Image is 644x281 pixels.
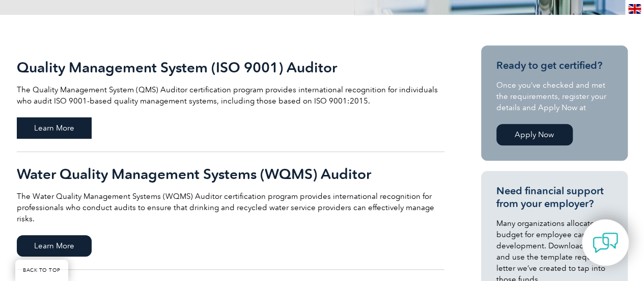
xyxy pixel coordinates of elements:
span: Learn More [17,235,92,257]
h2: Quality Management System (ISO 9001) Auditor [17,59,444,75]
p: The Water Quality Management Systems (WQMS) Auditor certification program provides international ... [17,191,444,224]
a: Quality Management System (ISO 9001) Auditor The Quality Management System (QMS) Auditor certific... [17,45,444,152]
img: en [628,4,641,14]
a: BACK TO TOP [15,260,68,281]
h3: Need financial support from your employer? [496,185,612,210]
p: The Quality Management System (QMS) Auditor certification program provides international recognit... [17,84,444,107]
span: Learn More [17,117,92,139]
img: contact-chat.png [593,230,618,256]
a: Apply Now [496,124,573,145]
a: Water Quality Management Systems (WQMS) Auditor The Water Quality Management Systems (WQMS) Audit... [17,152,444,270]
h3: Ready to get certified? [496,59,612,72]
h2: Water Quality Management Systems (WQMS) Auditor [17,166,444,182]
p: Once you’ve checked and met the requirements, register your details and Apply Now at [496,80,612,113]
